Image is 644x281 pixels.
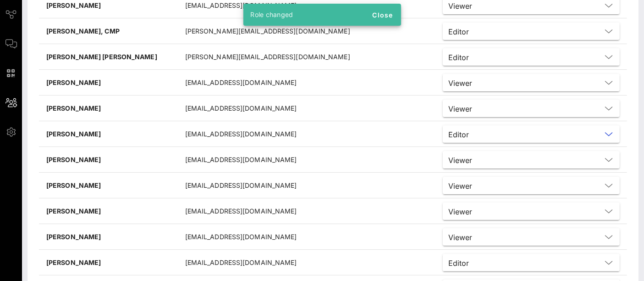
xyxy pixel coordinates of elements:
div: Editor [448,53,469,62]
div: Viewer [448,182,472,190]
div: Viewer [443,202,620,220]
div: Viewer [448,208,472,216]
td: [PERSON_NAME] [39,96,178,121]
div: Viewer [448,233,472,242]
td: [PERSON_NAME] [39,147,178,173]
button: Close [368,6,397,23]
div: Editor [443,48,620,66]
td: [PERSON_NAME] [39,198,178,224]
td: [EMAIL_ADDRESS][DOMAIN_NAME] [178,70,435,96]
td: [PERSON_NAME][EMAIL_ADDRESS][DOMAIN_NAME] [178,18,435,44]
div: Viewer [443,74,620,91]
span: Role changed [251,11,293,18]
td: [EMAIL_ADDRESS][DOMAIN_NAME] [178,147,435,173]
td: [PERSON_NAME] [39,70,178,96]
td: [PERSON_NAME] [39,224,178,250]
div: Editor [448,28,469,36]
div: Viewer [443,177,620,194]
div: Editor [448,130,469,139]
td: [PERSON_NAME] [PERSON_NAME] [39,44,178,70]
div: Editor [448,259,469,267]
td: [EMAIL_ADDRESS][DOMAIN_NAME] [178,198,435,224]
td: [PERSON_NAME][EMAIL_ADDRESS][DOMAIN_NAME] [178,44,435,70]
div: Viewer [448,156,472,164]
td: [PERSON_NAME] [39,250,178,275]
td: [PERSON_NAME] [39,173,178,198]
div: Viewer [443,151,620,169]
div: Editor [443,254,620,271]
td: [PERSON_NAME], CMP [39,18,178,44]
span: Close [372,11,394,19]
div: Viewer [448,2,472,10]
div: Viewer [448,79,472,87]
div: Editor [443,125,620,143]
div: Viewer [448,105,472,113]
td: [PERSON_NAME] [39,121,178,147]
td: [EMAIL_ADDRESS][DOMAIN_NAME] [178,96,435,121]
td: [EMAIL_ADDRESS][DOMAIN_NAME] [178,250,435,275]
td: [EMAIL_ADDRESS][DOMAIN_NAME] [178,173,435,198]
div: Editor [443,22,620,40]
td: [EMAIL_ADDRESS][DOMAIN_NAME] [178,224,435,250]
td: [EMAIL_ADDRESS][DOMAIN_NAME] [178,121,435,147]
div: Viewer [443,100,620,117]
div: Viewer [443,228,620,246]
